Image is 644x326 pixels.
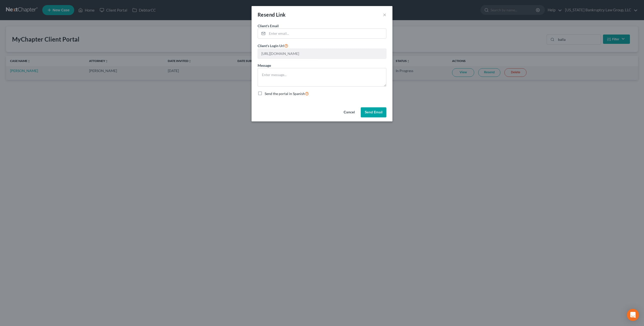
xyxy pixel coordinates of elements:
span: Client's Email [258,24,279,28]
button: × [383,12,386,18]
label: Client's Login Url [258,43,288,49]
button: Cancel [340,107,359,117]
span: Send the portal in Spanish [265,91,305,96]
label: Message [258,63,271,68]
div: Resend Link [258,11,286,18]
input: Enter email... [267,29,386,38]
button: Send Email [361,107,386,117]
input: -- [258,49,386,58]
div: Open Intercom Messenger [627,309,639,321]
